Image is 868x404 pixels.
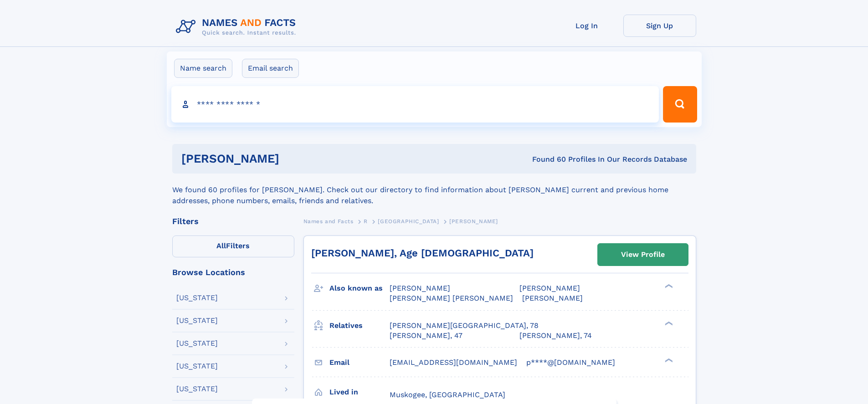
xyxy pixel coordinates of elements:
[181,153,406,164] h1: [PERSON_NAME]
[172,217,294,225] div: Filters
[176,317,218,324] div: [US_STATE]
[623,15,696,37] a: Sign Up
[663,283,673,289] div: ❯
[550,15,623,37] a: Log In
[311,247,534,259] a: [PERSON_NAME], Age [DEMOGRAPHIC_DATA]
[390,331,462,341] a: [PERSON_NAME], 47
[176,340,218,347] div: [US_STATE]
[176,363,218,370] div: [US_STATE]
[378,218,439,225] span: [GEOGRAPHIC_DATA]
[172,268,294,276] div: Browse Locations
[522,294,583,302] span: [PERSON_NAME]
[519,331,592,341] a: [PERSON_NAME], 74
[378,215,439,227] a: [GEOGRAPHIC_DATA]
[364,215,368,227] a: R
[663,320,673,326] div: ❯
[406,154,687,164] div: Found 60 Profiles In Our Records Database
[216,241,226,250] span: All
[171,86,659,123] input: search input
[172,174,696,206] div: We found 60 profiles for [PERSON_NAME]. Check out our directory to find information about [PERSON...
[390,358,517,367] span: [EMAIL_ADDRESS][DOMAIN_NAME]
[176,385,218,393] div: [US_STATE]
[176,294,218,302] div: [US_STATE]
[390,294,513,302] span: [PERSON_NAME] [PERSON_NAME]
[598,244,688,266] a: View Profile
[242,59,299,78] label: Email search
[449,218,498,225] span: [PERSON_NAME]
[329,281,390,296] h3: Also known as
[364,218,368,225] span: R
[663,357,673,363] div: ❯
[390,390,505,399] span: Muskogee, [GEOGRAPHIC_DATA]
[172,15,303,39] img: Logo Names and Facts
[519,284,580,292] span: [PERSON_NAME]
[663,86,697,123] button: Search Button
[172,235,294,257] label: Filters
[621,244,665,265] div: View Profile
[390,284,450,292] span: [PERSON_NAME]
[329,318,390,333] h3: Relatives
[174,59,232,78] label: Name search
[329,355,390,370] h3: Email
[329,384,390,400] h3: Lived in
[390,321,539,331] a: [PERSON_NAME][GEOGRAPHIC_DATA], 78
[303,215,354,227] a: Names and Facts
